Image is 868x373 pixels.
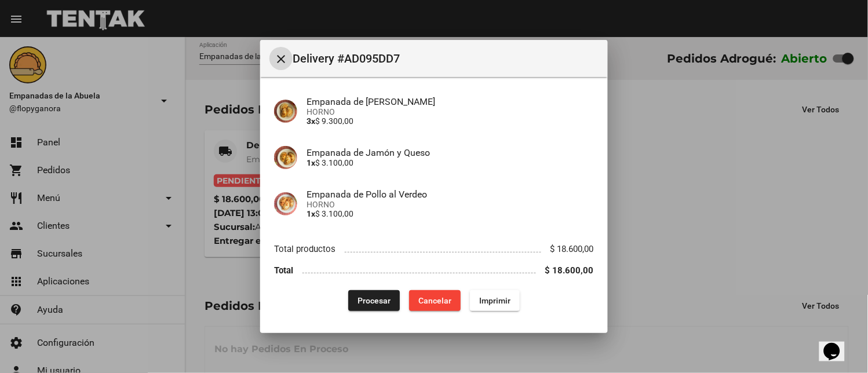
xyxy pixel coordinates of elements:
mat-icon: Cerrar [274,52,288,66]
button: Cerrar [269,47,293,70]
b: 3x [307,116,315,126]
img: 72c15bfb-ac41-4ae4-a4f2-82349035ab42.jpg [274,146,297,169]
h4: Empanada de [PERSON_NAME] [307,96,594,107]
img: f753fea7-0f09-41b3-9a9e-ddb84fc3b359.jpg [274,100,297,123]
button: Imprimir [470,290,520,311]
h4: Empanada de Pollo al Verdeo [307,189,594,200]
span: Delivery #AD095DD7 [293,49,599,68]
span: Cancelar [418,296,451,305]
span: Procesar [358,296,391,305]
li: Total productos $ 18.600,00 [274,239,594,260]
b: 1x [307,158,315,167]
iframe: chat widget [819,327,856,361]
p: $ 3.100,00 [307,158,594,167]
span: Imprimir [479,296,510,305]
button: Cancelar [409,290,461,311]
span: HORNO [307,200,594,209]
b: 1x [307,209,315,218]
h4: Empanada de Jamón y Queso [307,147,594,158]
p: $ 3.100,00 [307,209,594,218]
img: b535b57a-eb23-4682-a080-b8c53aa6123f.jpg [274,192,297,215]
p: $ 9.300,00 [307,116,594,126]
button: Procesar [348,290,400,311]
span: HORNO [307,107,594,116]
li: Total $ 18.600,00 [274,259,594,281]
